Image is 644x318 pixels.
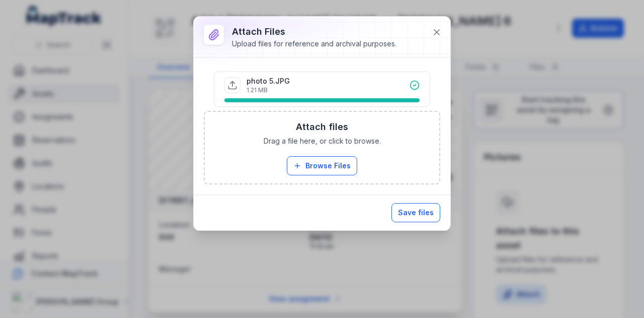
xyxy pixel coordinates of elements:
[232,39,396,49] div: Upload files for reference and archival purposes.
[247,86,290,94] p: 1.21 MB
[247,76,290,86] p: photo 5.JPG
[232,25,396,39] h3: Attach Files
[287,156,357,175] button: Browse Files
[296,120,348,134] h3: Attach files
[264,136,381,146] span: Drag a file here, or click to browse.
[391,203,440,222] button: Save files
